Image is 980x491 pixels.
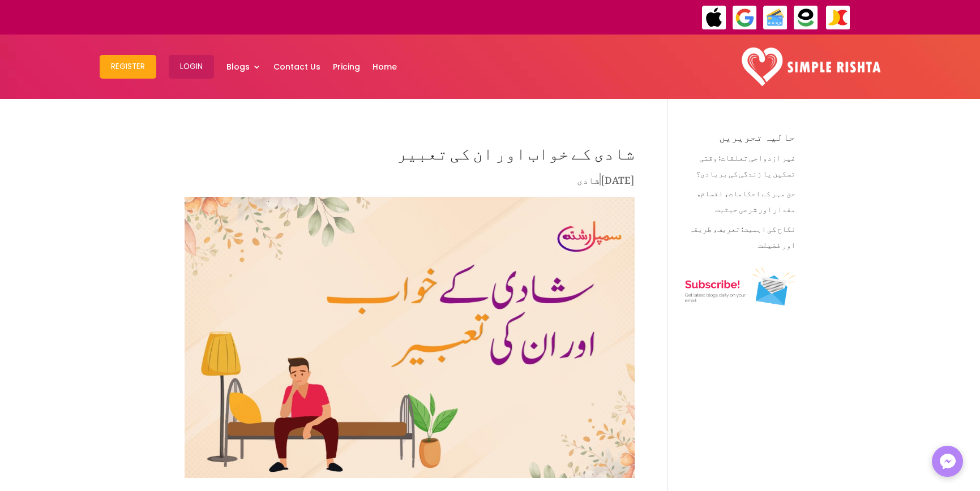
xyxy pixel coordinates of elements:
[701,5,727,31] img: ApplePay-icon
[763,5,788,31] img: Credit Cards
[373,37,397,96] a: Home
[185,171,635,193] p: |
[793,5,819,31] img: EasyPaisa-icon
[685,132,795,148] h4: حالیہ تحریریں
[697,181,795,217] a: حق مہر کے احکامات، اقسام, مقدار اور شرعی حیثیت
[696,145,795,181] a: غیر ازدواجی تعلقات: وقتی تسکین یا زندگی کی بربادی؟
[577,166,600,189] a: شادی
[732,5,758,31] img: GooglePay-icon
[333,37,360,96] a: Pricing
[169,37,214,96] a: Login
[185,132,635,171] h1: شادی کے خواب اور ان کی تعبیر
[100,55,156,79] button: Register
[226,37,261,96] a: Blogs
[601,166,635,189] span: [DATE]
[689,217,795,252] a: نکاح کی اہمیت: تعریف، طریقہ اور فضیلت
[169,55,214,79] button: Login
[825,5,851,31] img: JazzCash-icon
[273,37,320,96] a: Contact Us
[100,37,156,96] a: Register
[936,450,959,473] img: Messenger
